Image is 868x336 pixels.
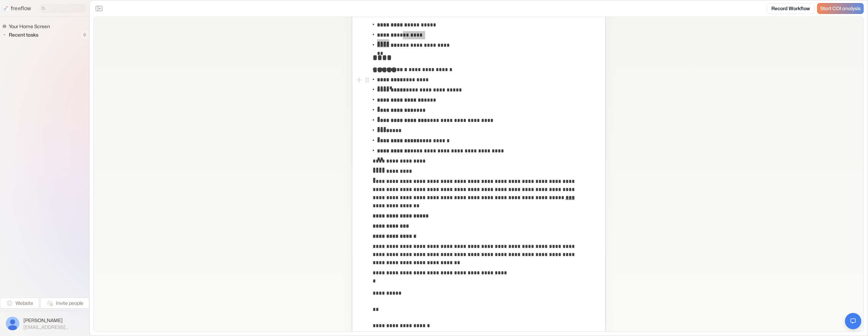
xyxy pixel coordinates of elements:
span: Recent tasks [7,31,40,38]
button: Invite people [40,298,89,309]
p: freeflow [11,4,31,13]
a: freeflow [3,4,31,13]
button: Open block menu [363,76,371,84]
span: Your Home Screen [7,23,52,30]
button: Add block [355,76,363,84]
img: profile [6,317,19,330]
a: Record Workflow [767,3,814,14]
button: Recent tasks [2,31,41,39]
button: [PERSON_NAME][EMAIL_ADDRESS][DOMAIN_NAME] [4,315,85,332]
button: Open chat [845,313,861,329]
span: [PERSON_NAME] [23,317,83,324]
button: Close the sidebar [94,3,104,14]
span: 0 [80,30,89,39]
span: Start COI analysis [820,6,861,12]
span: [EMAIL_ADDRESS][DOMAIN_NAME] [23,324,83,330]
a: Your Home Screen [2,22,53,30]
a: Start COI analysis [817,3,864,14]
